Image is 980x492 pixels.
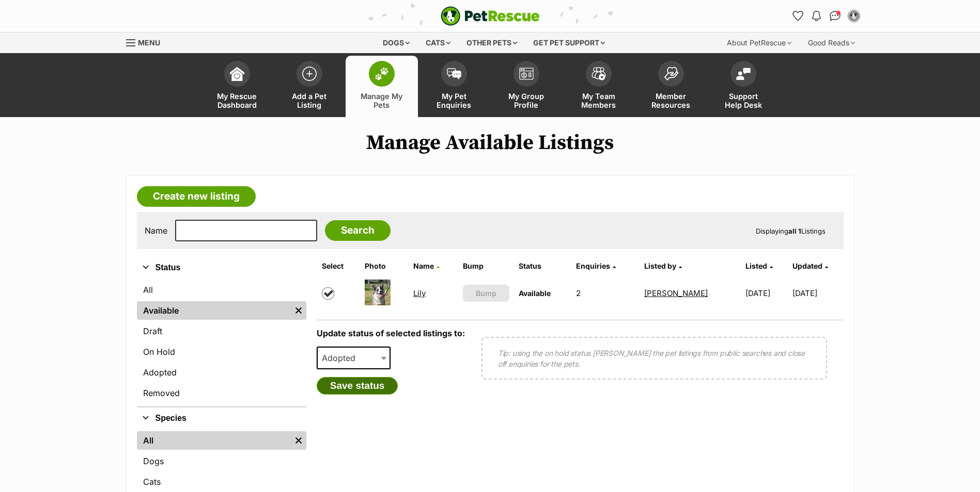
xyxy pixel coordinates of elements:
span: Adopted [318,351,366,365]
a: Menu [126,32,167,51]
button: Bump [463,285,509,302]
span: Name [413,261,434,270]
a: Remove filter [291,301,306,320]
a: On Hold [137,342,306,361]
a: Support Help Desk [707,56,780,117]
div: Dogs [376,32,417,53]
a: All [137,431,291,450]
img: member-resources-icon-8e73f808a243e03378d46382f2149f9095a855e16c252ad45f914b54edf8863c.svg [664,67,678,80]
th: Select [318,258,360,274]
img: team-members-icon-5396bd8760b3fe7c0b43da4ab00e1e3bb1a5d9ba89233759b79545d2d3fc5d0d.svg [592,67,606,80]
a: Favourites [790,8,806,24]
div: Other pets [459,32,524,53]
a: Create new listing [137,186,256,207]
a: Remove filter [291,431,306,450]
img: chat-41dd97257d64d25036548639549fe6c8038ab92f7586957e7f3b1b290dea8141.svg [830,11,841,21]
button: Notifications [808,8,825,24]
span: My Pet Enquiries [431,92,477,109]
img: add-pet-listing-icon-0afa8454b4691262ce3f59096e99ab1cd57d4a30225e0717b998d2c9b9846f56.svg [302,67,317,81]
div: Status [137,278,306,406]
button: Species [137,412,306,425]
span: Listed [745,261,767,270]
a: Removed [137,384,306,402]
img: pet-enquiries-icon-7e3ad2cf08bfb03b45e93fb7055b45f3efa6380592205ae92323e6603595dc1f.svg [447,68,461,79]
a: Member Resources [635,56,707,117]
a: Adopted [137,363,306,382]
img: group-profile-icon-3fa3cf56718a62981997c0bc7e787c4b2cf8bcc04b72c1350f741eb67cf2f40e.svg [519,68,534,80]
label: Update status of selected listings to: [317,328,465,338]
ul: Account quick links [790,8,862,24]
a: Cats [137,472,306,491]
span: Adopted [317,347,391,369]
img: manage-my-pets-icon-02211641906a0b7f246fdf0571729dbe1e7629f14944591b6c1af311fb30b64b.svg [375,67,389,80]
th: Bump [459,258,514,274]
td: [DATE] [792,275,843,311]
a: Updated [792,261,828,270]
a: Conversations [827,8,844,24]
span: Manage My Pets [359,92,405,109]
a: Listed by [644,261,682,270]
span: Support Help Desk [720,92,767,109]
div: About PetRescue [720,32,799,53]
button: My account [846,8,862,24]
span: Menu [138,38,160,47]
a: Enquiries [576,261,616,270]
td: 2 [572,275,639,311]
span: My Team Members [575,92,622,109]
a: Add a Pet Listing [273,56,346,117]
a: My Team Members [563,56,635,117]
span: My Group Profile [503,92,550,109]
span: Displaying Listings [756,227,826,235]
a: My Pet Enquiries [418,56,490,117]
span: Add a Pet Listing [286,92,333,109]
p: Tip: using the on hold status [PERSON_NAME] the pet listings from public searches and close off e... [498,348,811,369]
a: Available [137,301,291,320]
div: Cats [418,32,458,53]
div: Good Reads [801,32,862,53]
a: Draft [137,322,306,340]
button: Status [137,261,306,274]
label: Name [145,226,167,235]
a: Dogs [137,452,306,470]
a: Lily [413,288,426,298]
span: Listed by [644,261,676,270]
a: [PERSON_NAME] [644,288,708,298]
a: All [137,281,306,299]
button: Save status [317,377,398,395]
a: Manage My Pets [346,56,418,117]
span: Updated [792,261,822,270]
strong: all 1 [788,227,801,235]
a: Name [413,261,440,270]
img: Tracey Maney profile pic [849,11,859,21]
span: Member Resources [648,92,694,109]
a: Listed [745,261,773,270]
span: Available [519,289,551,298]
td: [DATE] [741,275,791,311]
a: My Group Profile [490,56,563,117]
th: Status [515,258,571,274]
img: dashboard-icon-eb2f2d2d3e046f16d808141f083e7271f6b2e854fb5c12c21221c1fb7104beca.svg [230,67,244,81]
a: My Rescue Dashboard [201,56,273,117]
input: Search [325,220,391,241]
img: help-desk-icon-fdf02630f3aa405de69fd3d07c3f3aa587a6932b1a1747fa1d2bba05be0121f9.svg [736,68,751,80]
span: Bump [476,288,496,299]
img: logo-e224e6f780fb5917bec1dbf3a21bbac754714ae5b6737aabdf751b685950b380.svg [441,6,540,26]
a: PetRescue [441,6,540,26]
div: Get pet support [526,32,612,53]
img: notifications-46538b983faf8c2785f20acdc204bb7945ddae34d4c08c2a6579f10ce5e182be.svg [812,11,820,21]
th: Photo [361,258,408,274]
span: My Rescue Dashboard [214,92,260,109]
span: translation missing: en.admin.listings.index.attributes.enquiries [576,261,610,270]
